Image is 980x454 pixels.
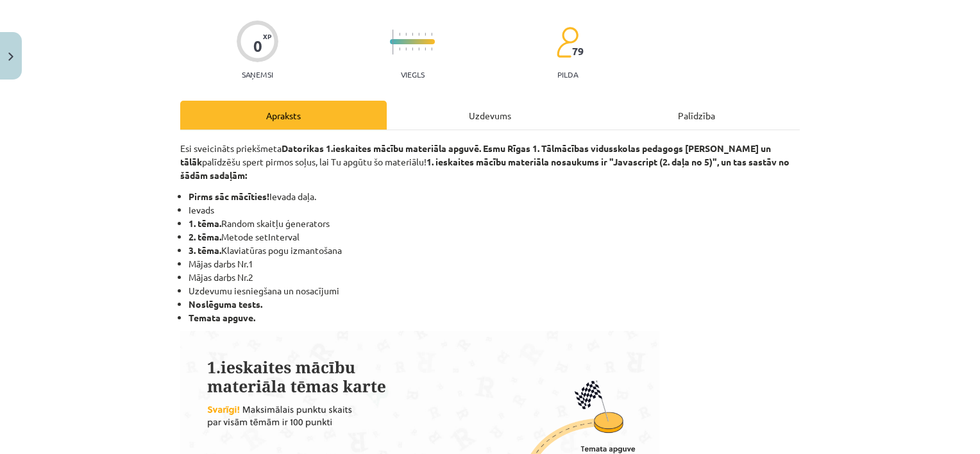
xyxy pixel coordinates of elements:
[189,230,800,244] li: Metode setInterval
[189,190,800,203] li: Ievada daļa.
[425,47,426,51] img: icon-short-line-57e1e144782c952c97e751825c79c345078a6d821885a25fce030b3d8c18986b.svg
[189,312,255,323] b: Temata apguve.
[180,142,771,167] strong: Datorikas 1.ieskaites mācību materiāla apguvē. Esmu Rīgas 1. Tālmācības vidusskolas pedagogs [PER...
[401,70,425,79] p: Viegls
[425,33,426,36] img: icon-short-line-57e1e144782c952c97e751825c79c345078a6d821885a25fce030b3d8c18986b.svg
[189,257,800,271] li: Mājas darbs Nr.1
[189,271,800,284] li: Mājas darbs Nr.2
[399,47,400,51] img: icon-short-line-57e1e144782c952c97e751825c79c345078a6d821885a25fce030b3d8c18986b.svg
[412,47,413,51] img: icon-short-line-57e1e144782c952c97e751825c79c345078a6d821885a25fce030b3d8c18986b.svg
[237,70,278,79] p: Saņemsi
[387,101,593,130] div: Uzdevums
[263,33,271,40] span: XP
[427,156,613,167] strong: 1. ieskaites mācību materiāla nosaukums ir "
[8,53,13,61] img: icon-close-lesson-0947bae3869378f0d4975bcd49f059093ad1ed9edebbc8119c70593378902aed.svg
[189,284,800,298] li: Uzdevumu iesniegšana un nosacījumi
[556,26,579,58] img: students-c634bb4e5e11cddfef0936a35e636f08e4e9abd3cc4e673bd6f9a4125e45ecb1.svg
[405,33,407,36] img: icon-short-line-57e1e144782c952c97e751825c79c345078a6d821885a25fce030b3d8c18986b.svg
[189,217,221,229] b: 1. tēma.
[180,142,800,182] p: Esi sveicināts priekšmeta palīdzēšu spert pirmos soļus, lai Tu apgūtu šo materiālu!
[189,217,800,230] li: Random skaitļu ģenerators
[189,203,800,217] li: Ievads
[253,37,262,55] div: 0
[418,47,419,51] img: icon-short-line-57e1e144782c952c97e751825c79c345078a6d821885a25fce030b3d8c18986b.svg
[431,47,432,51] img: icon-short-line-57e1e144782c952c97e751825c79c345078a6d821885a25fce030b3d8c18986b.svg
[189,244,800,257] li: Klaviatūras pogu izmantošana
[189,190,269,202] b: Pirms sāc mācīties!
[557,70,578,79] p: pilda
[189,244,221,256] b: 3. tēma.
[431,33,432,36] img: icon-short-line-57e1e144782c952c97e751825c79c345078a6d821885a25fce030b3d8c18986b.svg
[412,33,413,36] img: icon-short-line-57e1e144782c952c97e751825c79c345078a6d821885a25fce030b3d8c18986b.svg
[613,156,713,167] b: Javascript (2. daļa no 5)
[572,46,584,57] span: 79
[180,101,387,130] div: Apraksts
[399,33,400,36] img: icon-short-line-57e1e144782c952c97e751825c79c345078a6d821885a25fce030b3d8c18986b.svg
[189,231,221,242] b: 2. tēma.
[405,47,407,51] img: icon-short-line-57e1e144782c952c97e751825c79c345078a6d821885a25fce030b3d8c18986b.svg
[593,101,800,130] div: Palīdzība
[418,33,419,36] img: icon-short-line-57e1e144782c952c97e751825c79c345078a6d821885a25fce030b3d8c18986b.svg
[393,29,394,55] img: icon-long-line-d9ea69661e0d244f92f715978eff75569469978d946b2353a9bb055b3ed8787d.svg
[189,298,262,310] b: Noslēguma tests.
